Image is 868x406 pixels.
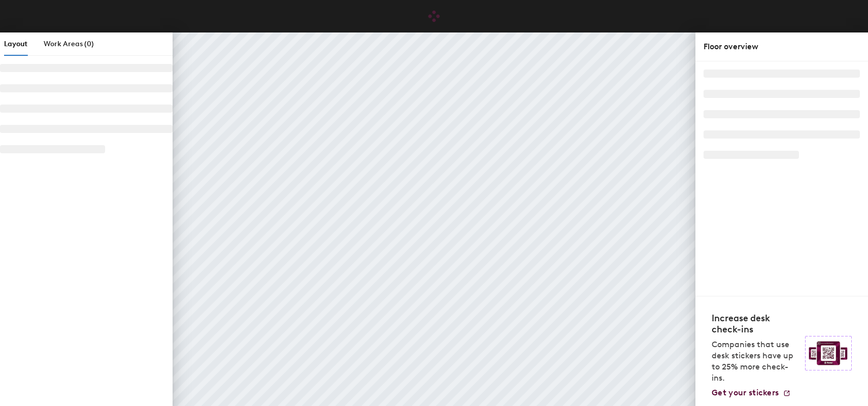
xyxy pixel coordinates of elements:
[712,313,799,335] h4: Increase desk check-ins
[712,388,791,398] a: Get your stickers
[712,388,779,397] span: Get your stickers
[4,40,27,48] span: Layout
[805,336,852,370] img: Sticker logo
[704,41,860,53] div: Floor overview
[44,40,94,48] span: Work Areas (0)
[712,339,799,384] p: Companies that use desk stickers have up to 25% more check-ins.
